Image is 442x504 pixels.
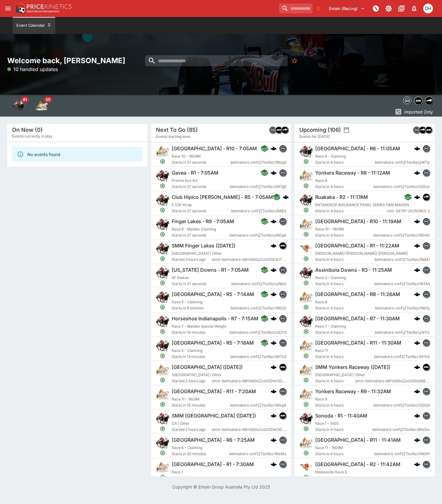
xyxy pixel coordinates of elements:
img: logo-cerberus.svg [414,388,420,394]
img: logo-cerberus.svg [414,194,420,200]
span: Starts in 27 seconds [172,281,231,287]
img: logo-cerberus.svg [414,145,420,152]
span: Starts in 4 hours [315,305,375,311]
span: betmakers-cmFjZToxNzczODY3 [229,329,286,335]
button: Daniel Hooper [421,2,435,15]
img: horse_racing.png [156,436,169,450]
img: horse_racing.png [299,193,313,207]
span: Race 9 [315,397,327,401]
span: Race 7 - Maiden Special Weight [172,324,226,329]
h6: [GEOGRAPHIC_DATA] - R1 - 11:22AM [315,243,399,249]
span: betmakers-cmFjZToxNzc1ODQ3 [373,402,430,408]
img: samemeetingmulti.png [279,242,286,249]
img: harness_racing.png [156,363,169,377]
div: betmakers [279,388,286,395]
button: NOT Connected to PK [370,3,381,14]
h6: SMM Finger Lakes ([DATE]) [172,243,235,249]
svg: Open [160,353,165,359]
h6: [GEOGRAPHIC_DATA] - R11 - 11:41AM [315,437,401,443]
span: Starts in 9 minutes [172,305,231,311]
svg: Open [160,280,165,286]
span: 5F Stakes [172,275,189,280]
h6: Ruakaka - R2 - 11:17AM [315,194,368,200]
h6: [GEOGRAPHIC_DATA] - R2 - 11:42AM [315,461,400,468]
img: horse_racing.png [156,218,169,231]
img: betmakers.png [423,169,430,176]
div: cerberus [270,315,276,322]
img: harness_racing.png [156,145,169,158]
img: harness_racing.png [299,363,313,377]
div: betmakers [279,266,286,274]
img: logo-cerberus.svg [271,243,277,249]
img: logo-cerberus.svg [414,461,420,467]
div: betmakers [413,126,420,134]
img: logo-cerberus.svg [270,267,276,273]
div: samemeetingmulti [414,97,423,105]
h6: [GEOGRAPHIC_DATA] ([DATE]) [172,364,243,370]
img: logo-cerberus.svg [283,194,289,200]
span: betmakers-cmFjZToxNzc1Mzg4 [230,402,286,408]
img: betmakers.png [279,218,286,225]
span: Starts in 4 hours [315,281,374,287]
img: logo-cerberus.svg [270,170,276,176]
img: betmakers.png [279,169,286,176]
svg: Open [160,159,165,164]
span: Starts in 4 hours [315,257,375,263]
span: smm-betmakers-bWVldGluZzo1ODIyMjE1ODE2MTk1NjEwOTM [356,378,430,384]
img: betmakers.png [423,412,430,419]
img: samemeetingmulti.png [414,97,422,105]
img: betmakers.png [279,339,286,346]
img: samemeetingmulti.png [423,364,430,370]
div: cerberus [414,388,420,394]
div: nztr [419,126,426,134]
div: cerberus [270,218,276,224]
span: Starts in 4 hours [315,354,374,360]
span: 5 1/2F Hcap [172,203,192,207]
img: horse_racing.png [299,266,313,280]
img: harness_racing.png [299,436,313,450]
span: Race 8 [315,178,327,183]
span: Starts in 4 hours [315,184,373,190]
img: harness_racing.png [299,218,313,231]
span: Starts in 10 minutes [172,329,230,335]
span: Started 3 hours ago [172,257,212,263]
img: harness_racing.png [299,339,313,352]
svg: Open [304,353,309,359]
img: harness_racing.png [299,291,313,304]
div: cerberus [414,267,420,273]
div: betmakers [403,97,412,105]
span: Events currently in play [12,133,52,139]
span: betmakers-cmFjZToxNzc1NDQ1 [230,305,286,311]
button: Select Tenant [325,4,369,13]
div: samemeetingmulti [279,242,286,249]
span: Starts in 4 hours [315,232,373,238]
svg: Open [304,377,309,383]
input: search [279,4,312,13]
div: betmakers [423,266,430,274]
img: Sportsbook Management [27,10,59,13]
svg: Open [160,329,165,334]
div: betmakers [279,339,286,346]
button: No Bookmarks [314,4,323,13]
button: Imported Only [393,107,435,117]
span: Race 11 [315,348,328,353]
span: Starts in 4 hours [315,329,375,335]
img: harness_racing.png [299,169,313,182]
div: samemeetingmulti [423,363,430,371]
span: Race 10 - 1609M [315,227,344,231]
span: betmakers-cmFjZToxNzc2NjM1 [375,257,430,263]
img: greyhound_racing.png [299,461,313,474]
svg: Open [304,256,309,261]
svg: Open [304,159,309,164]
div: cerberus [414,291,420,297]
div: betmakers [279,218,286,225]
div: cerberus [270,267,276,273]
span: smm-betmakers-bWVldGluZzo1ODE3OTUyMTI0NjUwMTYzMzE [212,257,286,263]
div: samemeetingmulti [425,126,432,134]
h6: [GEOGRAPHIC_DATA] - R5 - 7:18AM [172,340,254,346]
img: logo-cerberus.svg [414,218,420,224]
h6: Finger Lakes - R9 - 7:05AM [172,218,234,225]
img: betmakers.png [279,461,286,468]
span: betmakers-cmFjZToxNzc1NTk0 [374,354,430,360]
h6: SMM [GEOGRAPHIC_DATA] ([DATE]) [172,413,256,419]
